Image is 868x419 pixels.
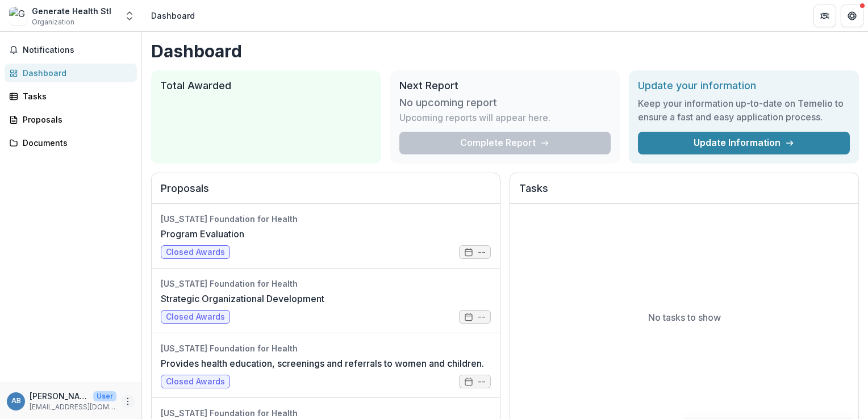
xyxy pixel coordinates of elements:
[23,67,128,79] div: Dashboard
[5,41,137,59] button: Notifications
[151,10,195,22] div: Dashboard
[161,292,324,305] a: Strategic Organizational Development
[648,311,721,324] p: No tasks to show
[23,114,128,125] div: Proposals
[23,45,132,55] span: Notifications
[32,17,74,27] span: Organization
[813,5,836,27] button: Partners
[147,7,199,24] nav: breadcrumb
[30,390,89,402] p: [PERSON_NAME]
[30,402,116,412] p: [EMAIL_ADDRESS][DOMAIN_NAME]
[23,137,128,149] div: Documents
[5,64,137,82] a: Dashboard
[160,79,372,92] h2: Total Awarded
[638,79,850,92] h2: Update your information
[161,182,491,204] h2: Proposals
[151,41,859,61] h1: Dashboard
[5,87,137,106] a: Tasks
[5,133,137,152] a: Documents
[399,79,611,92] h2: Next Report
[161,357,484,370] a: Provides health education, screenings and referrals to women and children.
[399,97,497,109] h3: No upcoming report
[32,5,111,17] div: Generate Health Stl
[638,97,850,124] h3: Keep your information up-to-date on Temelio to ensure a fast and easy application process.
[11,397,21,405] div: Anna Bilyeu
[161,227,244,241] a: Program Evaluation
[9,7,27,25] img: Generate Health Stl
[122,5,137,27] button: Open entity switcher
[5,110,137,129] a: Proposals
[399,111,550,124] p: Upcoming reports will appear here.
[638,132,850,154] a: Update Information
[519,182,849,204] h2: Tasks
[841,5,863,27] button: Get Help
[121,395,135,408] button: More
[23,90,128,102] div: Tasks
[93,391,116,401] p: User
